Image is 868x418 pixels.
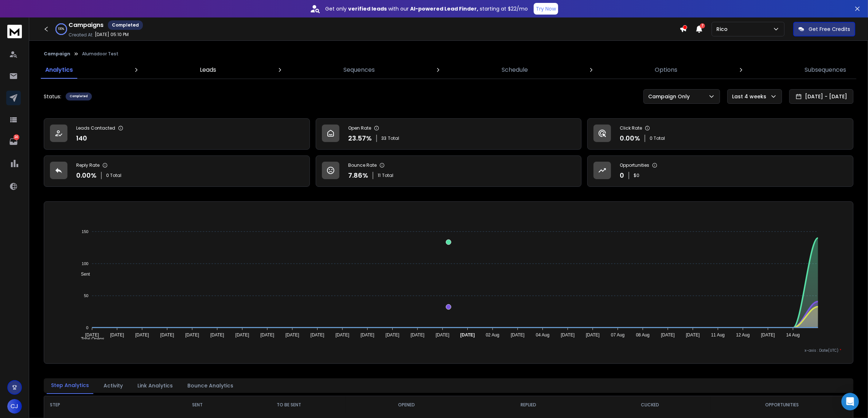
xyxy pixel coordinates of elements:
[436,333,449,338] tspan: [DATE]
[56,348,841,353] p: x-axis : Date(UTC)
[348,133,372,143] p: 23.57 %
[789,89,853,104] button: [DATE] - [DATE]
[536,333,549,338] tspan: 04 Aug
[236,333,249,338] tspan: [DATE]
[348,125,371,131] p: Open Rate
[611,333,624,338] tspan: 07 Aug
[736,333,750,338] tspan: 12 Aug
[75,336,104,342] span: Total Opens
[388,135,399,141] span: Total
[346,396,468,414] th: OPENED
[587,118,853,150] a: Click Rate0.00%0 Total
[76,170,97,181] p: 0.00 %
[86,326,88,330] tspan: 0
[84,293,88,298] tspan: 50
[95,32,129,38] p: [DATE] 05:10 PM
[381,135,386,141] span: 33
[44,396,162,414] th: STEP
[183,378,238,394] button: Bounce Analytics
[467,396,589,414] th: REPLIED
[185,333,199,338] tspan: [DATE]
[44,155,310,187] a: Reply Rate0.00%0 Total
[343,66,375,74] p: Sequences
[69,32,93,38] p: Created At:
[41,61,77,79] a: Analytics
[76,125,115,131] p: Leads Contacted
[82,229,88,234] tspan: 150
[106,173,121,178] p: 0 Total
[589,396,711,414] th: CLICKED
[76,162,100,168] p: Reply Rate
[841,393,859,410] div: Open Intercom Messenger
[316,118,582,150] a: Open Rate23.57%33Total
[386,333,400,338] tspan: [DATE]
[133,378,177,394] button: Link Analytics
[805,66,846,74] p: Subsequences
[732,93,769,100] p: Last 4 weeks
[502,66,528,74] p: Schedule
[410,5,478,12] strong: AI-powered Lead Finder,
[661,333,675,338] tspan: [DATE]
[800,61,851,79] a: Subsequences
[82,261,88,266] tspan: 100
[44,51,70,57] button: Campaign
[76,133,87,143] p: 140
[348,162,377,168] p: Bounce Rate
[160,333,174,338] tspan: [DATE]
[162,396,232,414] th: SENT
[110,333,124,338] tspan: [DATE]
[809,25,850,33] p: Get Free Credits
[348,5,387,12] strong: verified leads
[700,23,705,28] span: 7
[85,333,99,338] tspan: [DATE]
[69,21,104,29] h1: Campaigns
[335,333,349,338] tspan: [DATE]
[651,61,682,79] a: Options
[210,333,224,338] tspan: [DATE]
[620,170,624,181] p: 0
[486,333,499,338] tspan: 02 Aug
[316,155,582,187] a: Bounce Rate7.86%11Total
[586,333,600,338] tspan: [DATE]
[620,133,640,143] p: 0.00 %
[339,61,379,79] a: Sequences
[382,173,393,178] span: Total
[620,125,642,131] p: Click Rate
[648,93,693,100] p: Campaign Only
[325,5,528,12] p: Get only with our starting at $22/mo
[716,25,731,33] p: Rico
[711,396,853,414] th: OPPORTUNITIES
[7,399,22,414] button: CJ
[511,333,525,338] tspan: [DATE]
[711,333,725,338] tspan: 11 Aug
[66,92,92,100] div: Completed
[636,333,650,338] tspan: 08 Aug
[655,66,678,74] p: Options
[361,333,374,338] tspan: [DATE]
[410,333,424,338] tspan: [DATE]
[135,333,149,338] tspan: [DATE]
[200,66,216,74] p: Leads
[44,93,61,100] p: Status:
[195,61,221,79] a: Leads
[13,134,19,140] p: 24
[793,22,855,36] button: Get Free Credits
[260,333,274,338] tspan: [DATE]
[58,27,65,31] p: 100 %
[99,378,127,394] button: Activity
[7,25,22,38] img: logo
[285,333,299,338] tspan: [DATE]
[44,118,310,150] a: Leads Contacted140
[47,377,93,394] button: Step Analytics
[6,134,21,149] a: 24
[650,135,665,141] p: 0 Total
[534,3,558,15] button: Try Now
[232,396,346,414] th: TO BE SENT
[460,333,475,338] tspan: [DATE]
[45,66,73,74] p: Analytics
[497,61,532,79] a: Schedule
[108,20,143,30] div: Completed
[348,170,368,181] p: 7.86 %
[634,173,639,178] p: $ 0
